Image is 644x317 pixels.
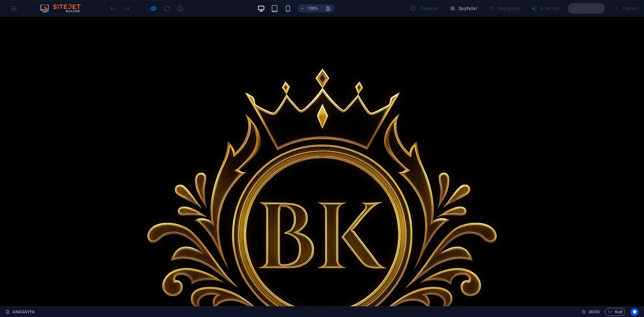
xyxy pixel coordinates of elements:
button: Kod [605,308,625,316]
span: : [593,309,594,314]
button: 100% [298,4,321,12]
span: Sayfalar [449,5,477,12]
div: Tasarım (Ctrl+Alt+Y) [408,3,441,14]
a: Seçimi iptal etmek için tıkla. Sayfaları açmak için çift tıkla [5,308,35,316]
i: Yeniden boyutlandırmada yakınlaştırma düzeyini seçilen cihaza uyacak şekilde otomatik olarak ayarla. [325,5,331,11]
span: Kod [608,308,622,316]
button: Usercentrics [631,308,639,316]
button: Sayfalar [446,3,480,14]
h6: Oturum süresi [582,308,599,316]
span: 00 00 [589,308,599,316]
h6: 100% [308,4,318,12]
img: Editor Logo [39,4,89,12]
